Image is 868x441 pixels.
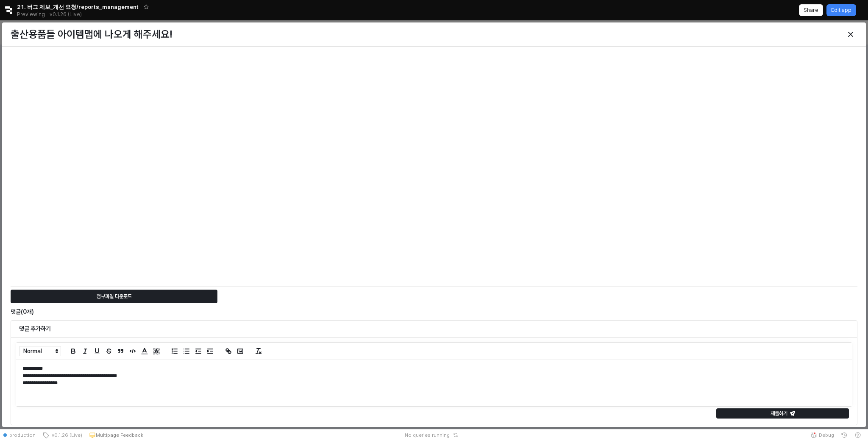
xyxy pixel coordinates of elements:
button: 첨부파일 다운로드 [11,290,217,303]
button: Releases and History [45,8,86,20]
button: Multipage Feedback [86,429,147,441]
button: Reset app state [451,433,460,438]
p: Multipage Feedback [96,432,143,438]
p: 첨부파일 다운로드 [97,293,132,300]
p: Share [804,7,818,14]
h6: 댓글(0개) [11,308,573,315]
button: 제출하기 [716,408,849,419]
span: production [9,432,36,438]
p: Edit app [831,7,851,14]
span: Debug [819,432,834,438]
span: 21. 버그 제보_개선 요청/reports_management [17,3,139,11]
button: History [837,429,851,441]
button: Debug [807,429,837,441]
button: Edit app [826,4,856,16]
button: Close [844,28,857,41]
h6: 댓글 추가하기 [19,325,849,332]
button: Share app [799,4,823,16]
button: Add app to favorites [142,3,150,11]
span: No queries running [405,432,450,438]
span: v0.1.26 (Live) [49,432,82,438]
h3: 출산용품들 아이템맵에 나오게 해주세요! [11,28,644,40]
button: v0.1.26 (Live) [39,429,86,441]
p: 제출하기 [771,410,787,417]
div: Previewing v0.1.26 (Live) [17,8,86,20]
p: v0.1.26 (Live) [50,11,82,18]
button: Help [851,429,865,441]
span: Previewing [17,10,45,19]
